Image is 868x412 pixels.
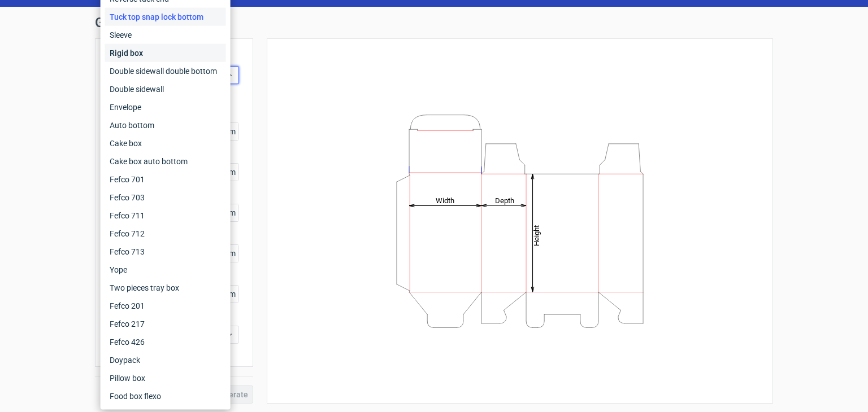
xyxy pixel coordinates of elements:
[105,62,226,80] div: Double sidewall double bottom
[105,225,226,243] div: Fefco 712
[105,297,226,315] div: Fefco 201
[436,196,454,204] tspan: Width
[105,207,226,225] div: Fefco 711
[105,243,226,261] div: Fefco 713
[105,134,226,152] div: Cake box
[105,98,226,116] div: Envelope
[105,44,226,62] div: Rigid box
[105,315,226,333] div: Fefco 217
[105,279,226,297] div: Two pieces tray box
[105,387,226,405] div: Food box flexo
[105,189,226,207] div: Fefco 703
[105,369,226,387] div: Pillow box
[105,116,226,134] div: Auto bottom
[105,152,226,170] div: Cake box auto bottom
[105,333,226,351] div: Fefco 426
[105,351,226,369] div: Doypack
[495,196,514,204] tspan: Depth
[105,261,226,279] div: Yope
[105,8,226,26] div: Tuck top snap lock bottom
[532,225,541,246] tspan: Height
[95,16,773,29] h1: Generate new dieline
[105,80,226,98] div: Double sidewall
[105,26,226,44] div: Sleeve
[105,170,226,189] div: Fefco 701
